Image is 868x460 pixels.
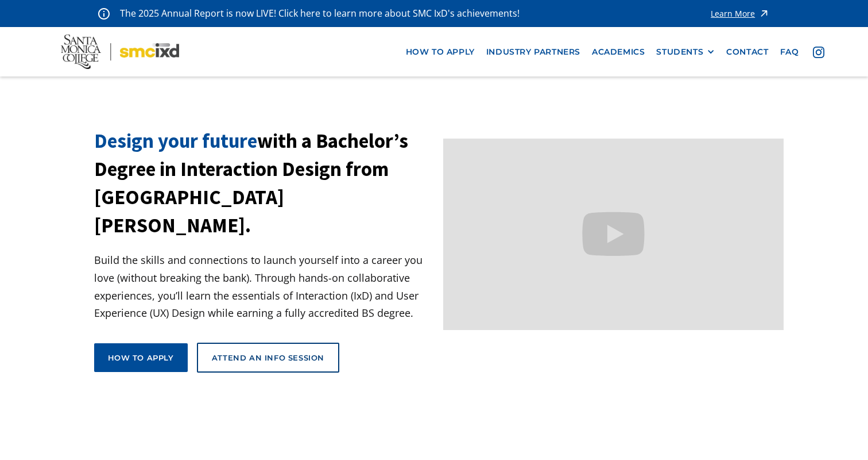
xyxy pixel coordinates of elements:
div: Attend an Info Session [212,352,324,363]
a: industry partners [480,41,586,63]
p: Build the skills and connections to launch yourself into a career you love (without breaking the ... [94,251,435,321]
div: STUDENTS [656,47,703,57]
img: icon - instagram [813,47,824,58]
img: Santa Monica College - SMC IxD logo [61,34,179,69]
a: How to apply [94,343,188,372]
a: Learn More [711,6,770,21]
p: The 2025 Annual Report is now LIVE! Click here to learn more about SMC IxD's achievements! [120,6,521,21]
div: How to apply [108,352,174,363]
a: faq [774,41,805,63]
h1: with a Bachelor’s Degree in Interaction Design from [GEOGRAPHIC_DATA][PERSON_NAME]. [94,127,435,240]
img: icon - information - alert [98,7,110,20]
a: how to apply [400,41,480,63]
div: STUDENTS [656,47,715,57]
iframe: Design your future with a Bachelor's Degree in Interaction Design from Santa Monica College [443,139,784,330]
a: contact [720,41,774,63]
img: icon - arrow - alert [758,6,770,21]
a: Attend an Info Session [197,343,339,373]
a: Academics [586,41,650,63]
div: Learn More [711,10,755,18]
span: Design your future [94,128,257,154]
